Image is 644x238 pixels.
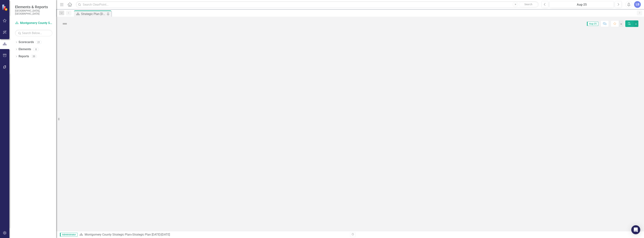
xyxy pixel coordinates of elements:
a: Reports [19,54,29,59]
span: Elements & Reports [15,5,52,9]
button: Search [519,2,538,7]
a: Montgomery County Strategic Plan [15,21,52,25]
div: 21 [36,41,42,44]
small: [GEOGRAPHIC_DATA], [GEOGRAPHIC_DATA] [15,9,52,15]
div: Aug-25 [551,2,613,7]
a: Scorecards [19,40,34,44]
div: 20 [31,55,37,58]
span: Search [524,3,532,6]
div: 0 [33,48,39,51]
button: LB [634,1,641,8]
span: Aug-25 [587,22,598,26]
button: Aug-25 [549,1,614,8]
div: » [79,233,347,237]
img: ClearPoint Strategy [2,4,8,11]
a: Elements [19,47,31,51]
a: Montgomery County Strategic Plan [85,233,131,236]
span: Administrator [60,233,78,237]
img: Not Defined [62,21,68,27]
div: Strategic Plan [DATE]-[DATE] [81,12,106,16]
div: Strategic Plan [DATE]-[DATE] [132,233,170,236]
div: Open Intercom Messenger [631,225,640,234]
input: Search ClearPoint... [76,1,539,8]
input: Search Below... [15,30,52,36]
